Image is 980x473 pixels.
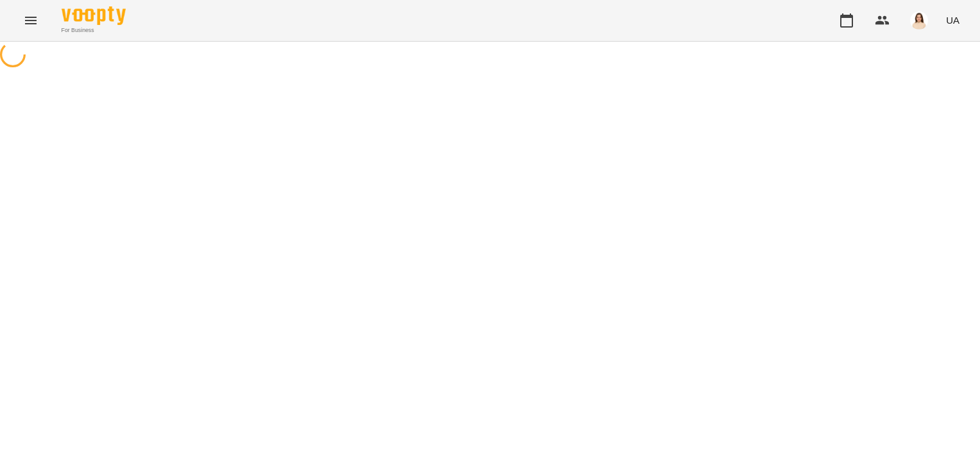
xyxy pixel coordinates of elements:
span: For Business [62,26,126,35]
button: Menu [15,5,46,36]
button: UA [941,8,965,32]
img: Voopty Logo [62,6,126,25]
span: UA [946,13,959,27]
img: 76124efe13172d74632d2d2d3678e7ed.png [910,12,928,29]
